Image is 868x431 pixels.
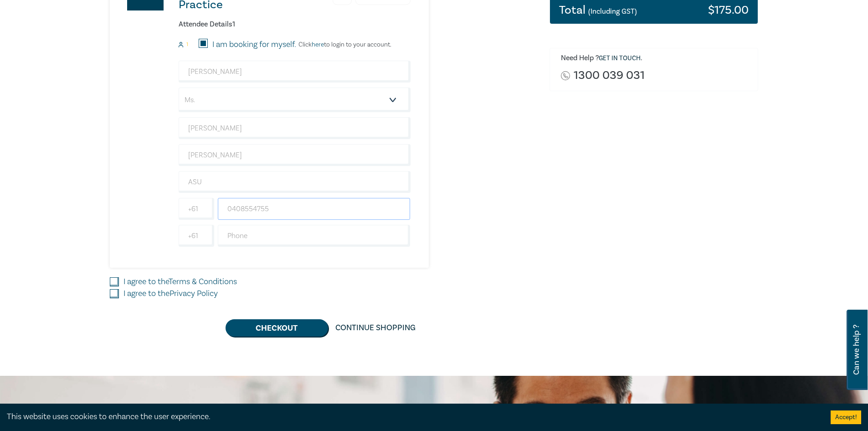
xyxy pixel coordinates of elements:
[169,276,237,287] a: Terms & Conditions
[7,411,817,423] div: This website uses cookies to enhance the user experience.
[179,20,411,29] h6: Attendee Details 1
[179,225,214,247] input: +61
[296,41,391,48] p: Click to login to your account.
[123,288,218,300] label: I agree to the
[218,225,411,247] input: Phone
[169,288,218,299] a: Privacy Policy
[123,276,237,288] label: I agree to the
[179,61,411,83] input: Attendee Email*
[186,42,188,48] small: 1
[312,41,324,49] a: here
[559,4,637,16] h3: Total
[831,410,861,424] button: Accept cookies
[179,117,411,139] input: First Name*
[212,39,296,51] label: I am booking for myself.
[588,7,637,16] small: (Including GST)
[708,4,749,16] h3: $ 175.00
[328,319,423,337] a: Continue Shopping
[599,54,641,62] a: Get in touch
[561,54,751,63] h6: Need Help ? .
[179,144,411,166] input: Last Name*
[179,171,411,193] input: Company
[218,198,411,220] input: Mobile*
[226,319,328,337] button: Checkout
[852,315,861,384] span: Can we help ?
[179,198,214,220] input: +61
[574,69,645,82] a: 1300 039 031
